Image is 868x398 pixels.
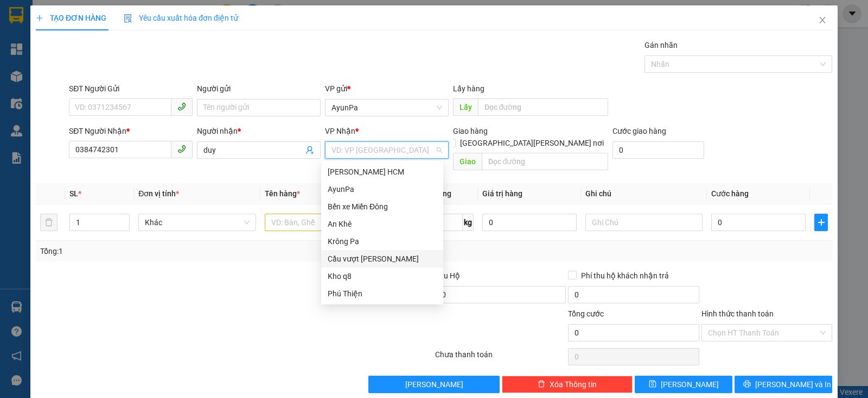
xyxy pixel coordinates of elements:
[265,214,382,231] input: VD: Bàn, Ghế
[305,146,314,154] span: user-add
[325,83,449,95] div: VP gửi
[482,153,609,170] input: Dọc đường
[644,41,678,49] label: Gán nhãn
[701,309,774,318] label: Hình thức thanh toán
[635,376,732,393] button: save[PERSON_NAME]
[434,349,567,368] div: Chưa thanh toán
[453,84,484,93] span: Lấy hàng
[502,376,633,393] button: deleteXóa Thông tin
[328,253,437,265] div: Cầu vượt [PERSON_NAME]
[321,215,443,233] div: An Khê
[577,270,673,282] span: Phí thu hộ khách nhận trả
[36,14,106,22] span: TẠO ĐƠN HÀNG
[197,83,321,95] div: Người gửi
[177,145,186,153] span: phone
[321,250,443,268] div: Cầu vượt Bình Phước
[743,380,751,389] span: printer
[36,14,43,22] span: plus
[463,214,474,231] span: kg
[321,163,443,181] div: Trần Phú HCM
[453,98,478,116] span: Lấy
[661,378,719,390] span: [PERSON_NAME]
[453,153,482,170] span: Giao
[807,5,838,36] button: Close
[69,189,78,198] span: SL
[321,268,443,285] div: Kho q8
[145,214,249,231] span: Khác
[538,380,545,389] span: delete
[321,198,443,215] div: Bến xe Miền Đông
[568,309,604,318] span: Tổng cước
[478,98,609,116] input: Dọc đường
[69,125,193,137] div: SĐT Người Nhận
[435,271,460,280] span: Thu Hộ
[328,201,437,213] div: Bến xe Miền Đông
[325,127,355,135] span: VP Nhận
[321,181,443,198] div: AyunPa
[197,125,321,137] div: Người nhận
[177,102,186,111] span: phone
[328,270,437,282] div: Kho q8
[482,214,577,231] input: 0
[482,189,522,198] span: Giá trị hàng
[649,380,656,389] span: save
[711,189,749,198] span: Cước hàng
[581,183,707,204] th: Ghi chú
[735,376,832,393] button: printer[PERSON_NAME] và In
[550,378,597,390] span: Xóa Thông tin
[328,183,437,195] div: AyunPa
[328,166,437,178] div: [PERSON_NAME] HCM
[40,245,336,257] div: Tổng: 1
[368,376,499,393] button: [PERSON_NAME]
[328,235,437,247] div: Krông Pa
[612,141,704,159] input: Cước giao hàng
[453,127,488,135] span: Giao hàng
[69,83,193,95] div: SĐT Người Gửi
[328,218,437,230] div: An Khê
[124,14,238,22] span: Yêu cầu xuất hóa đơn điện tử
[328,288,437,300] div: Phú Thiện
[405,378,463,390] span: [PERSON_NAME]
[585,214,703,231] input: Ghi Chú
[265,189,300,198] span: Tên hàng
[40,214,58,231] button: delete
[818,16,827,24] span: close
[138,189,179,198] span: Đơn vị tính
[124,14,132,23] img: icon
[331,100,442,116] span: AyunPa
[755,378,831,390] span: [PERSON_NAME] và In
[321,285,443,302] div: Phú Thiện
[321,233,443,250] div: Krông Pa
[612,127,666,135] label: Cước giao hàng
[814,214,828,231] button: plus
[456,137,608,149] span: [GEOGRAPHIC_DATA][PERSON_NAME] nơi
[815,218,827,227] span: plus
